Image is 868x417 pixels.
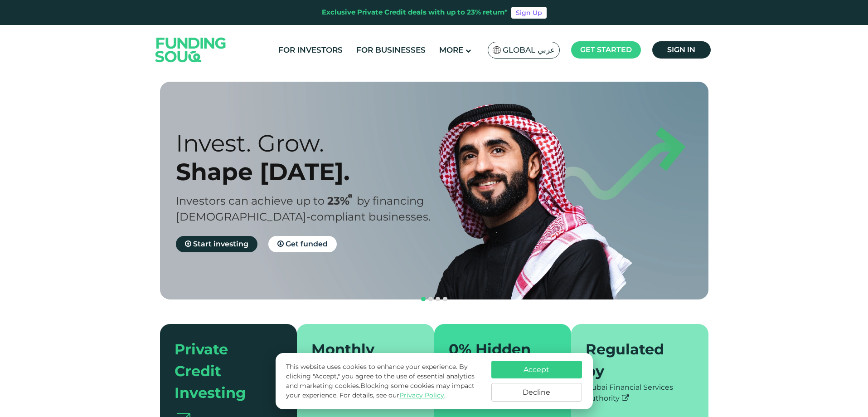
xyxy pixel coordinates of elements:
div: Shape [DATE]. [176,157,450,186]
img: SA Flag [493,46,501,54]
button: navigation [420,295,427,303]
span: Get funded [286,240,328,248]
button: navigation [441,295,449,303]
span: More [439,45,463,54]
span: Blocking some cookies may impact your experience. [286,382,475,399]
div: Private Credit Investing [175,339,272,404]
div: Invest. Grow. [176,129,450,157]
a: For Investors [276,43,345,58]
i: 23% IRR (expected) ~ 15% Net yield (expected) [348,194,352,199]
a: Sign in [652,41,711,59]
a: Privacy Policy [399,391,444,399]
span: Start investing [193,240,248,248]
a: For Businesses [354,43,428,58]
div: Exclusive Private Credit deals with up to 23% return* [322,7,508,18]
p: This website uses cookies to enhance your experience. By clicking "Accept," you agree to the use ... [286,362,482,400]
button: navigation [427,295,434,303]
span: Investors can achieve up to [176,194,325,207]
div: 0% Hidden Fees [449,339,546,382]
button: Accept [491,361,582,378]
span: 23% [327,194,357,207]
a: Start investing [176,236,257,252]
span: Sign in [667,45,695,54]
a: Sign Up [511,7,547,19]
div: Monthly repayments [311,339,409,382]
span: For details, see our . [339,391,446,399]
span: Get started [580,45,632,54]
button: navigation [434,295,441,303]
button: Decline [491,383,582,402]
div: Regulated by [586,339,683,382]
div: Dubai Financial Services Authority [586,382,694,404]
a: Get funded [268,236,337,252]
span: Global عربي [503,45,555,55]
img: Logo [146,27,235,73]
